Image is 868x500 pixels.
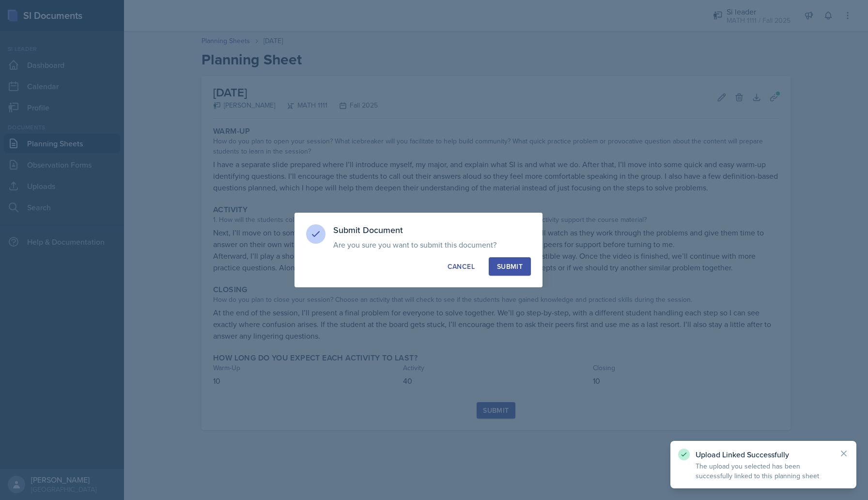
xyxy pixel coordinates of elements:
p: Upload Linked Successfully [696,450,831,459]
h3: Submit Document [333,224,531,236]
div: Cancel [448,262,475,271]
div: Submit [497,262,523,271]
p: Are you sure you want to submit this document? [333,240,531,250]
p: The upload you selected has been successfully linked to this planning sheet [696,461,831,481]
button: Submit [489,257,531,276]
button: Cancel [439,257,483,276]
